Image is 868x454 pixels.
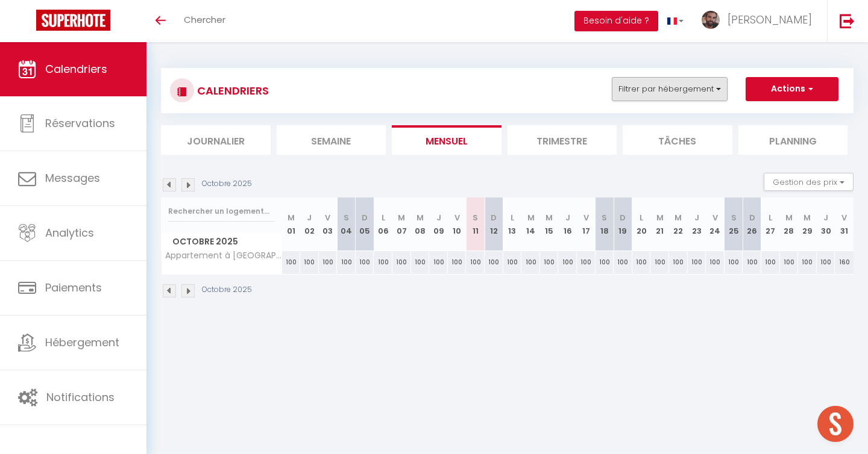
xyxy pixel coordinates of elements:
[485,251,503,273] div: 100
[565,212,570,223] abbr: J
[46,390,115,405] span: Notifications
[184,13,225,26] span: Chercher
[780,197,799,251] th: 28
[161,125,271,155] li: Journalier
[344,212,349,223] abbr: S
[817,406,854,442] div: Ouvrir le chat
[282,251,301,273] div: 100
[650,197,669,251] th: 21
[817,251,835,273] div: 100
[612,77,728,101] button: Filtrer par hébergement
[840,13,855,28] img: logout
[485,197,503,251] th: 12
[374,197,392,251] th: 06
[731,212,737,223] abbr: S
[614,251,632,273] div: 100
[841,212,847,223] abbr: V
[798,197,817,251] th: 29
[36,10,110,31] img: Super Booking
[577,251,596,273] div: 100
[835,251,854,273] div: 160
[282,197,301,251] th: 01
[804,212,811,223] abbr: M
[669,197,688,251] th: 22
[374,251,392,273] div: 100
[540,251,559,273] div: 100
[835,197,854,251] th: 31
[596,197,614,251] th: 18
[669,251,688,273] div: 100
[392,251,411,273] div: 100
[491,212,497,223] abbr: D
[503,197,522,251] th: 13
[761,197,780,251] th: 27
[45,280,102,295] span: Paiements
[337,251,356,273] div: 100
[45,170,100,185] span: Messages
[764,173,854,191] button: Gestion des prix
[382,212,385,223] abbr: L
[746,77,838,101] button: Actions
[656,212,664,223] abbr: M
[728,12,812,27] span: [PERSON_NAME]
[823,212,828,223] abbr: J
[356,197,374,251] th: 05
[583,212,589,223] abbr: V
[448,251,467,273] div: 100
[743,251,761,273] div: 100
[337,197,356,251] th: 04
[162,233,281,250] span: Octobre 2025
[675,212,682,223] abbr: M
[521,251,540,273] div: 100
[288,212,295,223] abbr: M
[429,197,448,251] th: 09
[761,251,780,273] div: 100
[448,197,467,251] th: 10
[319,251,338,273] div: 100
[702,11,720,29] img: ...
[623,125,732,155] li: Tâches
[503,251,522,273] div: 100
[362,212,368,223] abbr: D
[694,212,699,223] abbr: J
[527,212,535,223] abbr: M
[540,197,559,251] th: 15
[632,251,651,273] div: 100
[319,197,338,251] th: 03
[632,197,651,251] th: 20
[614,197,632,251] th: 19
[769,212,772,223] abbr: L
[392,125,502,155] li: Mensuel
[712,212,718,223] abbr: V
[688,251,706,273] div: 100
[45,335,119,350] span: Hébergement
[546,212,553,223] abbr: M
[194,77,269,104] h3: CALENDRIERS
[300,197,319,251] th: 02
[817,197,835,251] th: 30
[508,125,617,155] li: Trimestre
[558,197,577,251] th: 16
[473,212,478,223] abbr: S
[163,251,284,260] span: Appartement à [GEOGRAPHIC_DATA] avec vue sur la mer
[202,178,252,190] p: Octobre 2025
[650,251,669,273] div: 100
[45,61,107,76] span: Calendriers
[785,212,793,223] abbr: M
[454,212,460,223] abbr: V
[725,197,743,251] th: 25
[620,212,626,223] abbr: D
[168,201,275,222] input: Rechercher un logement...
[429,251,448,273] div: 100
[411,251,430,273] div: 100
[300,251,319,273] div: 100
[798,251,817,273] div: 100
[466,197,485,251] th: 11
[521,197,540,251] th: 14
[45,225,94,240] span: Analytics
[436,212,441,223] abbr: J
[466,251,485,273] div: 100
[325,212,330,223] abbr: V
[392,197,411,251] th: 07
[738,125,848,155] li: Planning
